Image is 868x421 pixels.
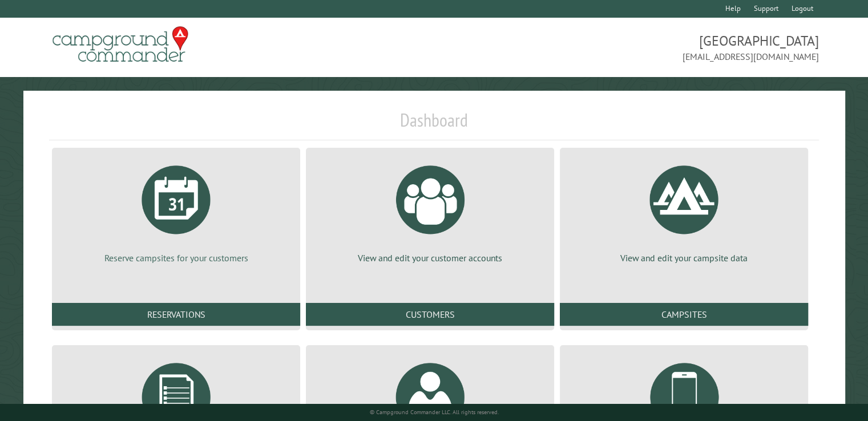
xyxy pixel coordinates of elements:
[320,157,540,264] a: View and edit your customer accounts
[49,109,819,140] h1: Dashboard
[320,252,540,264] p: View and edit your customer accounts
[434,31,819,63] span: [GEOGRAPHIC_DATA] [EMAIL_ADDRESS][DOMAIN_NAME]
[574,252,794,264] p: View and edit your campsite data
[560,303,808,326] a: Campsites
[574,157,794,264] a: View and edit your campsite data
[306,303,554,326] a: Customers
[66,252,286,264] p: Reserve campsites for your customers
[66,157,286,264] a: Reserve campsites for your customers
[370,408,499,416] small: © Campground Commander LLC. All rights reserved.
[52,303,300,326] a: Reservations
[49,22,192,67] img: Campground Commander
